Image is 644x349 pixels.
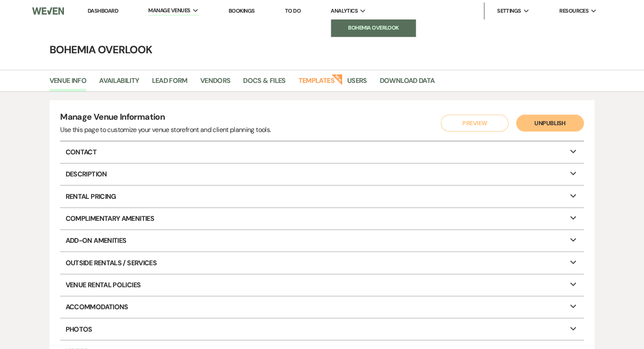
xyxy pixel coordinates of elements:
h4: Bohemia Overlook [17,42,627,57]
a: Docs & Files [243,75,285,91]
p: Accommodations [60,297,583,318]
a: Templates [299,75,334,91]
a: Vendors [200,75,231,91]
strong: New [331,73,343,85]
button: Unpublish [516,115,584,132]
a: Dashboard [88,7,118,14]
a: Bookings [229,7,255,14]
p: Photos [60,319,583,340]
p: Complimentary Amenities [60,208,583,229]
a: Availability [99,75,139,91]
a: Preview [439,115,507,132]
a: To Do [285,7,301,14]
span: Settings [497,7,521,15]
div: Use this page to customize your venue storefront and client planning tools. [60,125,271,135]
a: Users [347,75,367,91]
li: Bohemia Overlook [335,24,412,32]
p: Venue Rental Policies [60,275,583,296]
a: Lead Form [152,75,187,91]
p: Rental Pricing [60,186,583,207]
span: Resources [559,7,589,15]
button: Preview [441,115,509,132]
h4: Manage Venue Information [60,111,271,125]
a: Venue Info [50,75,87,91]
a: Bohemia Overlook [331,19,416,36]
p: Add-On Amenities [60,230,583,251]
p: Contact [60,142,583,163]
p: Description [60,164,583,185]
img: Weven Logo [32,2,64,20]
p: Outside Rentals / Services [60,252,583,273]
span: Analytics [331,7,358,15]
span: Manage Venues [148,6,190,15]
a: Download Data [380,75,435,91]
